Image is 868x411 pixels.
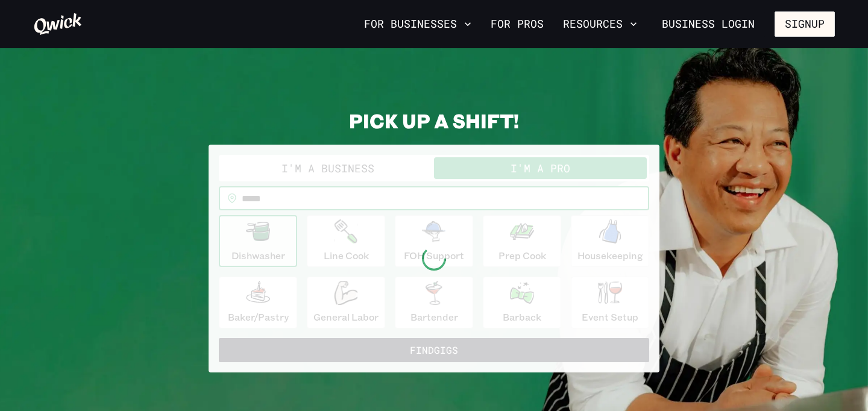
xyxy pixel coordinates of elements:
button: For Businesses [359,14,476,34]
button: Signup [775,11,835,37]
button: Resources [558,14,642,34]
a: For Pros [486,14,549,34]
h2: PICK UP A SHIFT! [209,108,659,133]
a: Business Login [652,11,765,37]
